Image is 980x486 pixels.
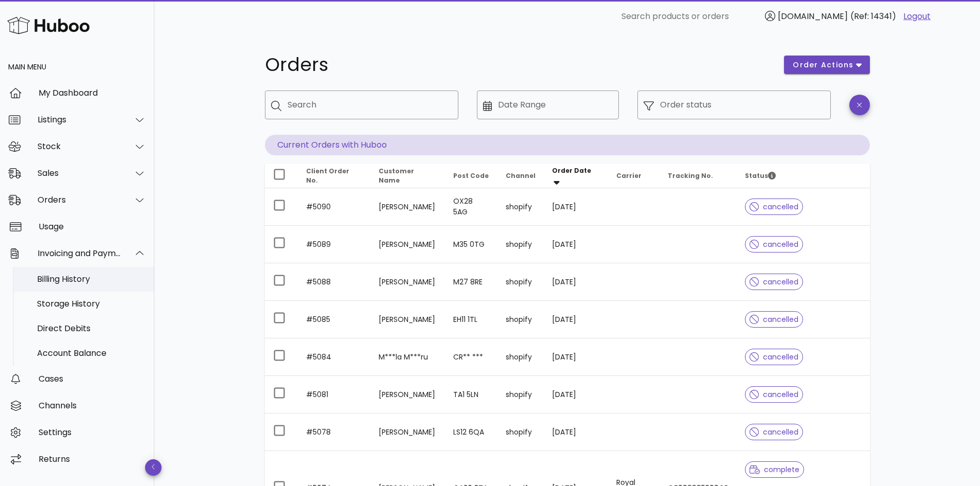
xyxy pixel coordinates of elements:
td: [PERSON_NAME] [370,376,445,413]
td: M35 0TG [445,226,497,263]
td: [PERSON_NAME] [370,188,445,226]
th: Client Order No. [298,164,371,188]
span: Status [745,171,776,180]
div: Invoicing and Payments [38,248,121,258]
span: order actions [792,60,854,70]
th: Post Code [445,164,497,188]
td: [DATE] [544,188,609,226]
span: cancelled [750,203,798,210]
td: shopify [497,376,544,413]
span: [DOMAIN_NAME] [778,10,848,22]
button: order actions [784,56,869,74]
th: Tracking No. [660,164,737,188]
td: #5090 [298,188,371,226]
div: Listings [38,115,121,124]
td: shopify [497,338,544,376]
span: cancelled [750,428,798,436]
td: #5078 [298,413,371,451]
td: [DATE] [544,413,609,451]
td: [DATE] [544,226,609,263]
td: shopify [497,301,544,338]
span: Customer Name [379,167,414,185]
div: Settings [39,427,146,437]
div: Direct Debits [37,323,146,333]
td: #5085 [298,301,371,338]
span: cancelled [750,316,798,323]
th: Customer Name [370,164,445,188]
span: complete [750,466,799,473]
p: Current Orders with Huboo [265,135,870,155]
td: shopify [497,226,544,263]
div: Storage History [37,299,146,309]
h1: Orders [265,56,772,74]
span: Order Date [552,166,591,175]
span: Post Code [453,171,489,180]
span: (Ref: 14341) [850,10,896,22]
td: TA1 5LN [445,376,497,413]
td: [DATE] [544,263,609,301]
td: shopify [497,263,544,301]
td: LS12 6QA [445,413,497,451]
span: cancelled [750,353,798,361]
th: Carrier [608,164,660,188]
span: Carrier [616,171,642,180]
div: Cases [39,374,146,384]
td: #5081 [298,376,371,413]
span: cancelled [750,391,798,398]
img: Huboo Logo [7,14,90,37]
th: Status [737,164,869,188]
div: Account Balance [37,348,146,358]
div: Usage [39,222,146,231]
span: cancelled [750,278,798,285]
div: Sales [38,168,121,178]
td: [DATE] [544,301,609,338]
div: Channels [39,401,146,410]
td: [PERSON_NAME] [370,226,445,263]
div: Orders [38,195,121,205]
td: [PERSON_NAME] [370,301,445,338]
td: #5088 [298,263,371,301]
td: [PERSON_NAME] [370,263,445,301]
span: Client Order No. [306,167,349,185]
td: shopify [497,188,544,226]
td: M27 8RE [445,263,497,301]
span: Channel [506,171,536,180]
th: Order Date: Sorted descending. Activate to remove sorting. [544,164,609,188]
span: Tracking No. [668,171,713,180]
th: Channel [497,164,544,188]
td: [DATE] [544,376,609,413]
td: [PERSON_NAME] [370,413,445,451]
span: cancelled [750,241,798,248]
td: shopify [497,413,544,451]
td: [DATE] [544,338,609,376]
div: Billing History [37,274,146,284]
a: Logout [903,10,931,23]
td: #5084 [298,338,371,376]
td: EH11 1TL [445,301,497,338]
td: #5089 [298,226,371,263]
div: Stock [38,141,121,151]
div: My Dashboard [39,88,146,98]
td: OX28 5AG [445,188,497,226]
div: Returns [39,454,146,464]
